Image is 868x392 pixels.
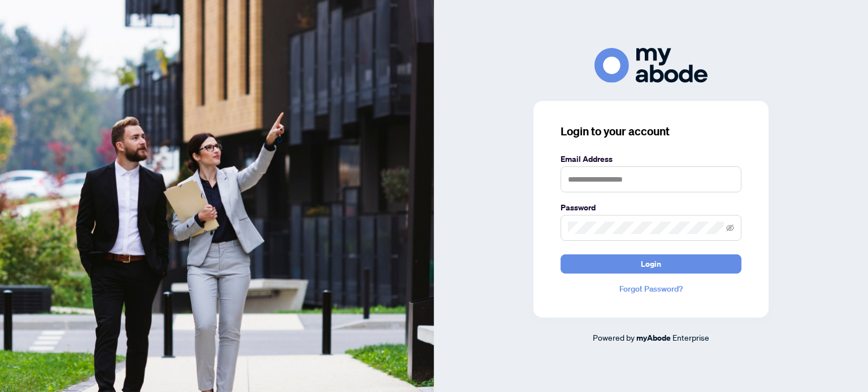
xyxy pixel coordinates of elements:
[593,332,635,342] span: Powered by
[594,48,708,82] img: ma-logo
[561,153,741,165] label: Email Address
[561,124,741,139] h3: Login to your account
[561,201,741,214] label: Password
[636,332,671,344] a: myAbode
[672,332,709,342] span: Enterprise
[726,224,734,232] span: eye-invisible
[561,254,741,274] button: Login
[561,283,741,295] a: Forgot Password?
[641,255,661,273] span: Login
